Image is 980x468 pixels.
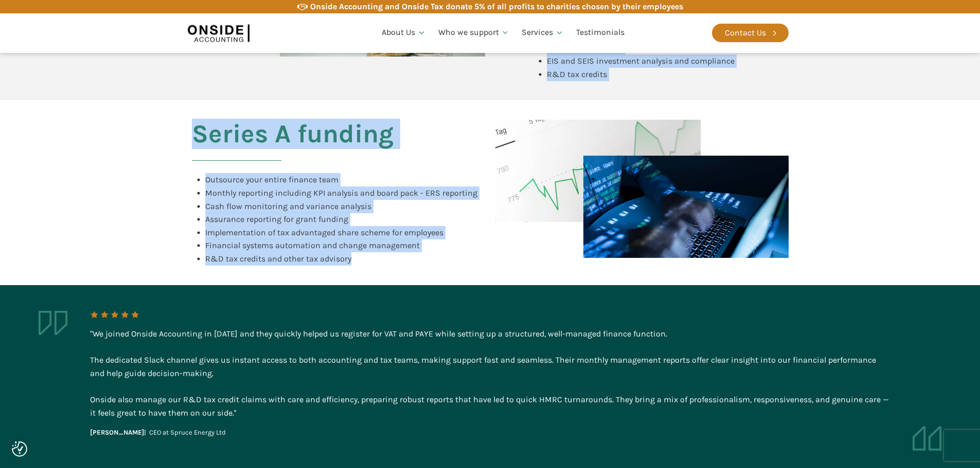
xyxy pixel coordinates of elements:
[205,252,351,266] div: R&D tax credits and other tax advisory
[712,24,789,42] a: Contact Us
[547,68,607,81] div: R&D tax credits
[432,15,516,50] a: Who we support
[205,228,443,237] span: Implementation of tax advantaged share scheme for employees
[192,120,394,173] h2: Series A funding
[376,15,432,50] a: About Us
[205,188,477,198] span: Monthly reporting including KPI analysis and board pack - ERS reporting
[570,15,631,50] a: Testimonials
[205,240,420,250] span: Financial systems automation and change management
[205,201,371,211] span: Cash flow monitoring and variance analysis
[725,26,766,40] div: Contact Us
[547,54,735,68] div: EIS and SEIS investment analysis and compliance
[90,428,144,436] b: [PERSON_NAME]
[12,441,27,457] button: Consent Preferences
[90,327,890,419] div: "We joined Onside Accounting in [DATE] and they quickly helped us register for VAT and PAYE while...
[188,21,250,45] img: Onside Accounting
[515,15,570,50] a: Services
[12,441,27,457] img: Revisit consent button
[205,175,338,184] span: Outsource your entire finance team
[90,427,226,438] div: | CEO at Spruce Energy Ltd
[205,214,348,224] span: Assurance reporting for grant funding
